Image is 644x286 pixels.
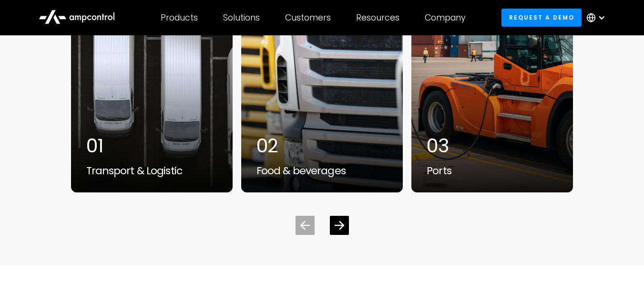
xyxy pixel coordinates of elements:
div: Solutions [223,12,260,23]
div: Products [161,12,198,23]
div: Resources [356,12,399,23]
div: Company [425,12,466,23]
div: Ports [427,165,558,177]
div: Food & beverages [256,165,388,177]
div: 01 [86,134,217,157]
div: Next slide [330,216,349,235]
div: Customers [285,12,331,23]
a: Request a demo [501,9,582,26]
div: Transport & Logistic [86,165,217,177]
div: 03 [427,134,558,157]
div: Previous slide [296,216,315,235]
div: 02 [256,134,388,157]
